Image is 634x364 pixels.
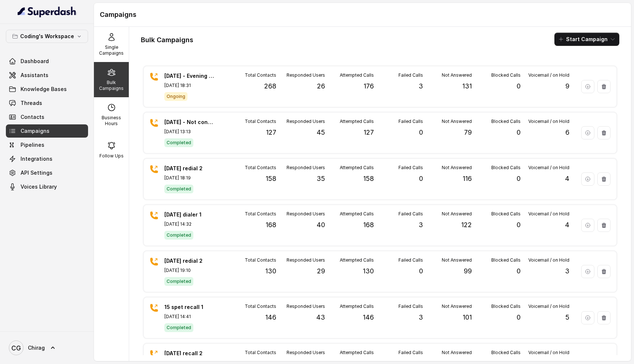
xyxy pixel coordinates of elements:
p: Attempted Calls [340,72,374,78]
p: 43 [316,312,325,323]
p: 268 [264,81,276,91]
img: light.svg [18,6,77,18]
p: 5 [565,312,569,323]
span: Chirag [28,344,45,352]
p: Responded Users [287,257,325,263]
a: Contacts [6,110,88,124]
p: 3 [419,81,423,91]
a: Chirag [6,338,88,358]
p: Coding's Workspace [20,32,74,41]
p: 79 [464,127,472,138]
span: Integrations [21,155,52,163]
p: Blocked Calls [491,165,521,171]
p: Blocked Calls [491,211,521,217]
p: Not Answered [442,257,472,263]
p: Total Contacts [245,257,276,263]
p: 0 [517,312,521,323]
p: 130 [265,266,276,276]
p: 131 [462,81,472,91]
p: 158 [266,174,276,184]
p: Failed Calls [398,72,423,78]
p: Attempted Calls [340,303,374,309]
p: Blocked Calls [491,350,521,356]
p: Total Contacts [245,350,276,356]
p: Single Campaigns [97,44,126,56]
span: Contacts [21,113,44,121]
p: 3 [419,312,423,323]
a: Threads [6,97,88,110]
p: 101 [463,312,472,323]
h1: Campaigns [100,9,625,21]
p: Business Hours [97,115,126,127]
p: Responded Users [287,211,325,217]
p: 3 [565,266,569,276]
p: Failed Calls [398,350,423,356]
a: Dashboard [6,55,88,68]
p: Total Contacts [245,119,276,124]
p: Not Answered [442,165,472,171]
p: 127 [364,127,374,138]
span: Completed [164,277,193,286]
p: 4 [565,174,569,184]
p: 122 [461,220,472,230]
p: [DATE] 18:31 [164,83,216,88]
p: Not Answered [442,72,472,78]
p: [DATE] recall 2 [164,350,216,357]
p: 0 [419,266,423,276]
p: Total Contacts [245,303,276,309]
p: 0 [419,174,423,184]
span: Ongoing [164,92,187,101]
p: Failed Calls [398,303,423,309]
span: Dashboard [21,58,49,65]
p: Failed Calls [398,119,423,124]
p: Not Answered [442,119,472,124]
span: Voices Library [21,183,57,190]
span: Completed [164,138,193,147]
p: 3 [419,220,423,230]
span: Pipelines [21,141,44,149]
button: Coding's Workspace [6,30,88,43]
p: Responded Users [287,165,325,171]
p: Responded Users [287,350,325,356]
p: 0 [517,220,521,230]
p: 35 [317,174,325,184]
p: Responded Users [287,72,325,78]
a: Pipelines [6,138,88,152]
a: Assistants [6,69,88,82]
p: [DATE] - Evening campaign [164,72,216,80]
p: Total Contacts [245,165,276,171]
p: [DATE] 14:32 [164,221,216,227]
p: Attempted Calls [340,350,374,356]
span: Completed [164,323,193,332]
p: Blocked Calls [491,119,521,124]
p: Blocked Calls [491,72,521,78]
a: Integrations [6,152,88,165]
p: 9 [565,81,569,91]
p: 4 [565,220,569,230]
button: Start Campaign [554,33,619,46]
p: 168 [363,220,374,230]
p: Not Answered [442,350,472,356]
span: Completed [164,185,193,193]
p: 130 [363,266,374,276]
p: 15 spet recall 1 [164,303,216,311]
a: Voices Library [6,180,88,193]
p: Responded Users [287,119,325,124]
text: CG [11,344,21,352]
p: Follow Ups [99,153,124,159]
p: Blocked Calls [491,257,521,263]
p: Attempted Calls [340,257,374,263]
span: Knowledge Bases [21,85,67,93]
p: Attempted Calls [340,119,374,124]
p: 158 [363,174,374,184]
p: Voicemail / on Hold [528,119,569,124]
p: Not Answered [442,303,472,309]
p: 6 [565,127,569,138]
p: Not Answered [442,211,472,217]
p: Voicemail / on Hold [528,211,569,217]
p: 0 [419,127,423,138]
p: Attempted Calls [340,165,374,171]
h1: Bulk Campaigns [141,34,193,46]
p: Responded Users [287,303,325,309]
p: [DATE] dialer 1 [164,211,216,218]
